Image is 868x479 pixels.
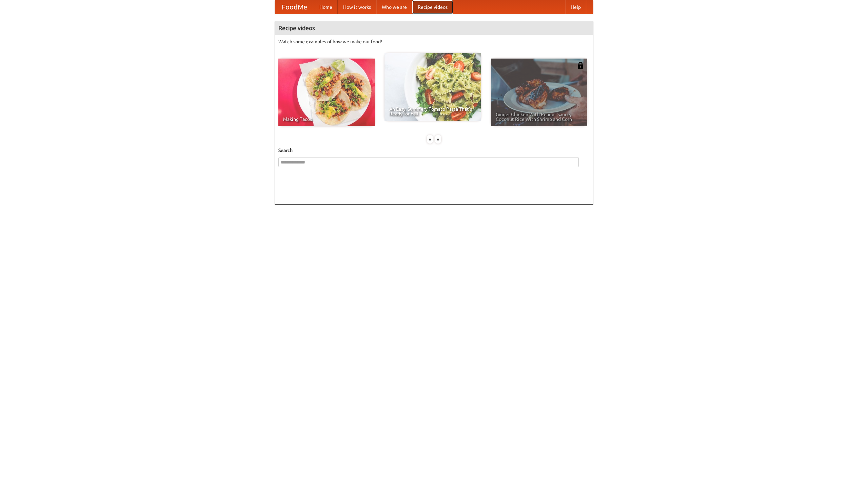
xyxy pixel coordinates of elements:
a: Home [314,0,338,14]
a: An Easy, Summery Tomato Pasta That's Ready for Fall [384,53,481,121]
a: Help [565,0,586,14]
a: How it works [338,0,376,14]
p: Watch some examples of how we make our food! [278,38,590,45]
h5: Search [278,147,590,154]
span: Making Tacos [283,117,370,122]
a: FoodMe [275,0,314,14]
span: An Easy, Summery Tomato Pasta That's Ready for Fall [389,107,476,116]
a: Making Tacos [278,59,375,126]
a: Recipe videos [412,0,453,14]
img: 483408.png [577,62,584,69]
a: Who we are [376,0,412,14]
div: » [435,135,441,144]
div: « [427,135,433,144]
h4: Recipe videos [275,21,593,35]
